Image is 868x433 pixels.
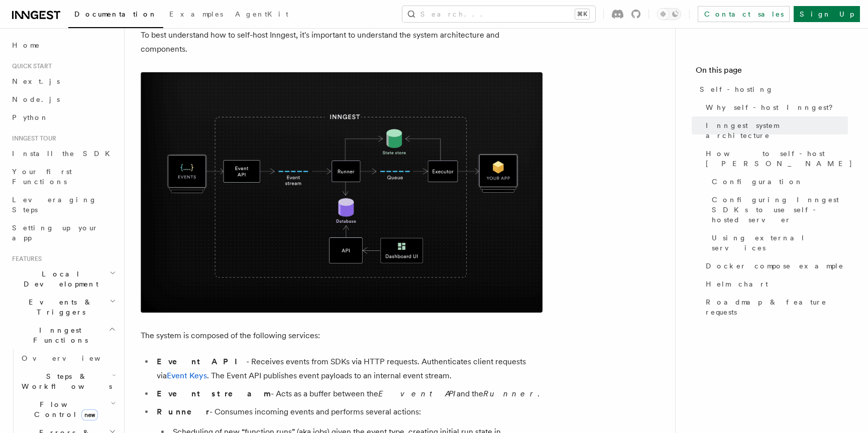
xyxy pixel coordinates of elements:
span: Using external services [712,233,848,253]
kbd: ⌘K [575,9,589,19]
p: The system is composed of the following services: [141,329,542,343]
span: Configuring Inngest SDKs to use self-hosted server [712,195,848,225]
button: Toggle dark mode [657,8,681,20]
span: Inngest tour [8,134,56,142]
span: new [81,409,98,420]
span: Inngest Functions [8,325,108,345]
a: Configuring Inngest SDKs to use self-hosted server [708,191,848,229]
a: AgentKit [229,3,294,27]
a: Configuration [708,173,848,191]
strong: Runner [157,407,209,416]
a: Event Keys [167,371,207,380]
a: Self-hosting [696,80,848,98]
span: Features [8,255,42,263]
a: Leveraging Steps [8,191,118,219]
span: Roadmap & feature requests [706,297,848,317]
span: Steps & Workflows [18,371,112,391]
strong: Event API [157,357,246,366]
a: Next.js [8,72,118,90]
li: - Acts as a buffer between the and the . [154,387,542,401]
span: Python [12,113,49,121]
button: Events & Triggers [8,293,118,321]
a: Setting up your app [8,219,118,247]
img: Inngest system architecture diagram [141,72,542,313]
a: Sign Up [794,6,860,22]
span: Configuration [712,177,803,187]
a: Contact sales [698,6,790,22]
a: Your first Functions [8,163,118,191]
li: - Receives events from SDKs via HTTP requests. Authenticates client requests via . The Event API ... [154,355,542,383]
span: Next.js [12,77,60,85]
span: Install the SDK [12,150,116,158]
h4: On this page [696,64,848,80]
span: Quick start [8,62,52,70]
a: Helm chart [702,275,848,293]
a: Inngest system architecture [702,116,848,145]
a: Why self-host Inngest? [702,98,848,116]
span: Home [12,40,40,50]
span: AgentKit [235,10,288,18]
em: Event API [378,389,457,398]
span: Docker compose example [706,261,844,271]
a: Home [8,36,118,54]
a: Node.js [8,90,118,108]
span: Examples [169,10,223,18]
span: Overview [22,354,125,362]
span: Why self-host Inngest? [706,102,840,112]
a: Examples [163,3,229,27]
a: Install the SDK [8,145,118,163]
button: Steps & Workflows [18,367,118,395]
a: Python [8,108,118,126]
span: Your first Functions [12,168,72,186]
span: Inngest system architecture [706,120,848,140]
span: Helm chart [706,279,768,289]
a: Documentation [68,3,163,28]
span: How to self-host [PERSON_NAME] [706,149,853,169]
a: How to self-host [PERSON_NAME] [702,145,848,173]
a: Overview [18,349,118,367]
button: Search...⌘K [402,6,595,22]
span: Setting up your app [12,224,98,242]
strong: Event stream [157,389,271,398]
span: Self-hosting [700,84,774,94]
button: Local Development [8,265,118,293]
span: Node.js [12,95,60,103]
p: To best understand how to self-host Inngest, it's important to understand the system architecture... [141,28,542,56]
button: Inngest Functions [8,321,118,349]
a: Roadmap & feature requests [702,293,848,321]
span: Local Development [8,269,110,289]
span: Flow Control [18,399,111,419]
a: Using external services [708,229,848,257]
span: Events & Triggers [8,297,110,317]
a: Docker compose example [702,257,848,275]
button: Flow Controlnew [18,395,118,423]
em: Runner [483,389,537,398]
span: Documentation [74,10,157,18]
span: Leveraging Steps [12,196,97,214]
